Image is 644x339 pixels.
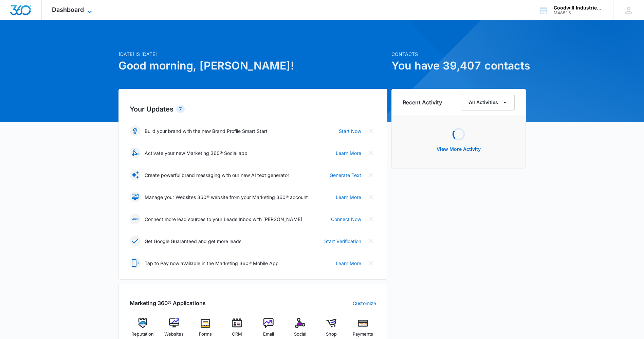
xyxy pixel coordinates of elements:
[176,105,185,113] div: 7
[263,331,274,338] span: Email
[353,300,376,307] a: Customize
[145,238,241,245] p: Get Google Guaranteed and get more leads
[353,331,373,338] span: Payments
[145,172,289,179] p: Create powerful brand messaging with our new AI text generator
[391,58,526,74] h1: You have 39,407 contacts
[294,331,306,338] span: Social
[430,141,487,157] button: View More Activity
[199,331,212,338] span: Forms
[403,98,442,106] h6: Recent Activity
[130,104,376,114] h2: Your Updates
[365,192,376,202] button: Close
[232,331,242,338] span: CRM
[130,299,206,307] h2: Marketing 360® Applications
[52,6,84,13] span: Dashboard
[330,172,361,179] a: Generate Text
[145,194,308,201] p: Manage your Websites 360® website from your Marketing 360® account
[164,331,184,338] span: Websites
[331,216,361,223] a: Connect Now
[391,51,526,58] p: Contacts
[145,149,247,157] p: Activate your new Marketing 360® Social app
[339,127,361,135] a: Start Now
[145,260,279,267] p: Tap to Pay now available in the Marketing 360® Mobile App
[145,216,302,223] p: Connect more lead sources to your Leads Inbox with [PERSON_NAME]
[131,331,154,338] span: Reputation
[462,94,515,111] button: All Activities
[118,51,387,58] p: [DATE] is [DATE]
[145,127,268,135] p: Build your brand with the new Brand Profile Smart Start
[365,169,376,180] button: Close
[336,260,361,267] a: Learn More
[118,58,387,74] h1: Good morning, [PERSON_NAME]!
[365,125,376,136] button: Close
[326,331,337,338] span: Shop
[554,11,603,15] div: account id
[554,5,603,11] div: account name
[365,258,376,268] button: Close
[365,214,376,224] button: Close
[336,194,361,201] a: Learn More
[365,236,376,246] button: Close
[336,149,361,157] a: Learn More
[324,238,361,245] a: Start Verification
[365,147,376,158] button: Close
